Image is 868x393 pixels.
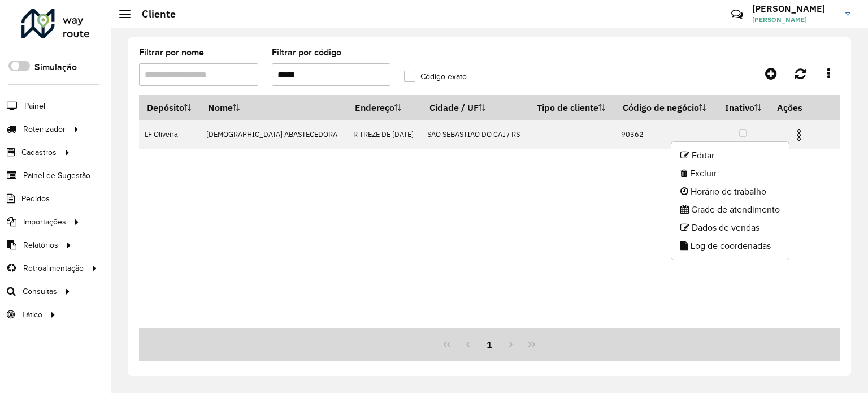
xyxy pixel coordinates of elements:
span: Painel de Sugestão [23,170,90,182]
span: Pedidos [21,193,50,205]
span: Importações [23,216,66,228]
th: Tipo de cliente [529,96,615,120]
li: Excluir [671,165,789,183]
span: Consultas [23,286,57,297]
td: 90362 [615,120,716,149]
th: Ações [770,96,837,119]
span: [PERSON_NAME] [752,15,837,25]
span: Relatórios [23,239,58,251]
label: Filtrar por nome [139,46,204,59]
li: Horário de trabalho [671,183,789,201]
h2: Cliente [131,8,176,20]
th: Depósito [139,96,200,120]
td: LF Oliveira [139,120,200,149]
li: Dados de vendas [671,219,789,237]
span: Roteirizador [23,123,66,135]
th: Nome [200,96,347,120]
span: Cadastros [21,146,57,158]
span: Tático [21,309,42,321]
li: Editar [671,146,789,165]
li: Log de coordenadas [671,237,789,255]
td: R TREZE DE [DATE] [347,120,422,149]
td: [DEMOGRAPHIC_DATA] ABASTECEDORA [200,120,347,149]
label: Simulação [34,61,77,74]
th: Inativo [717,96,770,120]
td: SAO SEBASTIAO DO CAI / RS [422,120,529,149]
button: 1 [479,334,500,355]
li: Grade de atendimento [671,201,789,219]
a: Contato Rápido [725,2,749,27]
span: Painel [24,100,45,112]
label: Filtrar por código [272,46,341,59]
th: Cidade / UF [422,96,529,120]
label: Código exato [404,71,467,83]
h3: [PERSON_NAME] [752,3,837,14]
th: Código de negócio [615,96,716,120]
span: Retroalimentação [23,262,84,274]
th: Endereço [347,96,422,120]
